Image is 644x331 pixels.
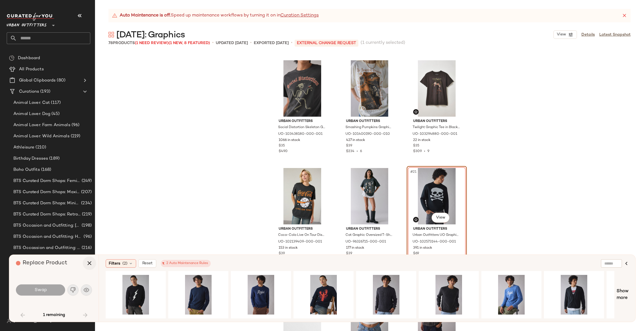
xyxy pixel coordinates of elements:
span: BTS Curated Dorm Shops: Retro+ Boho [13,211,81,218]
span: Animal Lover: Cat [13,100,50,106]
span: Urban Outfitters [279,119,326,124]
img: 101400190_010_b [342,60,398,117]
span: Urban Outfitters [413,119,460,124]
img: 96326715_001_b [342,168,398,224]
button: View [553,30,577,39]
span: (168) [40,167,51,173]
span: (189) [48,155,60,162]
span: $39 [279,251,285,256]
span: (193) [39,88,50,95]
span: (1 New, 8 Featured) [169,41,210,45]
a: Curation Settings [280,12,319,19]
span: (207) [80,189,92,195]
span: Birthday Dresses [13,155,48,162]
span: Replace Product [23,260,67,266]
div: 2 Auto Maintenance Rules [164,261,208,266]
img: svg%3e [414,218,418,221]
span: • [422,150,427,153]
span: (210) [34,144,46,151]
span: UO-101400190-000-010 [345,132,390,137]
span: Coca-Cola Live On Tour Disco Ball Graphic T-Shirt Dress in Black, Women's at Urban Outfitters [278,233,325,238]
img: 103438180_001_b [274,60,330,117]
span: UO-96326715-000-001 [345,239,386,244]
span: Twilight Graphic Tee in Black, Men's at Urban Outfitters [413,125,460,130]
img: 100385814_041_b [170,275,226,315]
span: 6 [360,150,362,153]
strong: Auto Maintenance is off. [120,12,171,19]
p: Exported [DATE] [254,40,289,46]
span: (234) [80,200,92,207]
span: (198) [80,222,92,229]
p: updated [DATE] [216,40,248,46]
span: (96) [82,234,92,240]
span: Show more [617,288,629,301]
span: View [557,32,566,37]
span: (219) [81,211,92,218]
span: Urban Outfitters [7,19,47,29]
span: (117) [50,100,61,106]
span: Global Clipboards [19,77,56,84]
span: Animal Lover: Wild Animals [13,133,70,140]
span: (1 currently selected) [361,40,405,46]
span: 1 remaining [43,313,65,318]
span: (219) [70,133,80,140]
img: 100019736_041_b [295,275,352,315]
span: BTS Curated Dorm Shops: Maximalist [13,189,80,195]
span: • [291,40,292,46]
button: View [432,213,449,223]
span: Curations [19,88,39,95]
span: 153 in stock [279,246,298,251]
span: Urban Outfitters [346,119,393,124]
p: External Change Request [295,40,358,47]
span: $35 [413,143,419,148]
span: (1 Need Review) [135,41,169,45]
span: Reset [142,261,153,266]
span: 9 [427,150,429,153]
span: $39 [346,143,352,148]
span: Athleisure [13,144,34,151]
span: $234 [346,150,354,153]
span: Smashing Pumpkins Graphic Cotton T-Shirt Dress in White, Women's at Urban Outfitters [345,125,393,130]
img: 102573144_001_b [409,168,465,224]
span: (45) [50,111,60,117]
span: (216) [80,245,92,251]
div: Speed up maintenance workflows by turning it on in [112,12,319,19]
a: Details [581,32,595,38]
span: [DATE]: Graphics [116,30,185,41]
span: 177 in stock [346,246,364,251]
a: Latest Snapshot [599,32,631,38]
span: • [212,40,214,46]
span: BTS Occasion and Outfitting: [PERSON_NAME] to Party [13,222,80,229]
span: UO-103438180-000-001 [278,132,323,137]
img: 90699539_002_b [421,275,477,315]
span: BTS Curated Dorm Shops: Minimalist [13,200,80,207]
span: 427 in stock [346,138,365,143]
span: • [250,40,252,46]
img: 100385483_002_b [358,275,414,315]
span: $309 [413,150,422,153]
span: (249) [80,178,92,184]
span: $39 [346,251,352,256]
span: $35 [279,143,285,148]
span: (2) [122,261,127,267]
img: 99949802_044_b [483,275,539,315]
span: 1066 in stock [279,138,300,143]
span: Boho Outfits [13,167,40,173]
span: $490 [279,150,288,153]
span: 78 [108,41,113,45]
span: BTS Occasion and Outfitting: Homecoming Dresses [13,234,82,240]
span: #21 [410,169,418,175]
span: (80) [56,77,65,84]
img: svg%3e [9,55,15,61]
span: UO-102139409-000-001 [278,239,322,244]
img: 99951139_041_b [233,275,289,315]
img: svg%3e [414,110,418,114]
span: Urban Outfitters [279,227,326,232]
span: View [435,215,445,220]
span: Social Distortion Skeleton Graphic Tee in Black, Men's at Urban Outfitters [278,125,325,130]
span: BTS Occassion and Outfitting: Campus Lounge [13,245,80,251]
img: cfy_white_logo.C9jOOHJF.svg [7,13,54,21]
span: Animal Lover: Farm Animals [13,122,70,128]
span: Urban Outfitters UO Graphic Knit Crew Neck Sweater in Black, Men's at Urban Outfitters [413,233,460,238]
span: Cat Graphic Oversized T-Shirt Dress in Black, Women's at Urban Outfitters [345,233,393,238]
